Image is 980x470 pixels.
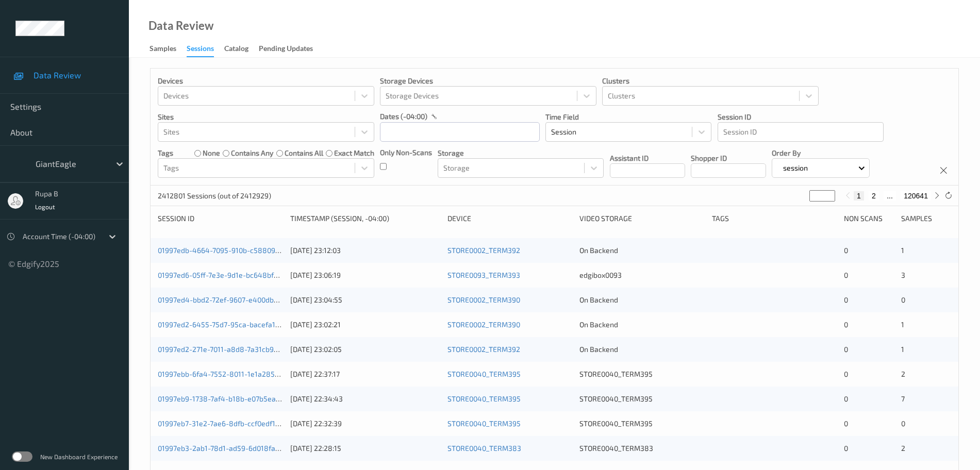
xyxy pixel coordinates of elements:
div: On Backend [579,344,705,355]
span: 0 [844,444,848,452]
span: 0 [844,394,848,403]
button: 2 [869,191,879,200]
a: Catalog [224,42,259,56]
span: 0 [844,320,848,329]
span: 0 [901,419,905,428]
div: Non Scans [844,213,894,224]
label: none [203,148,220,158]
div: [DATE] 23:12:03 [290,245,440,256]
span: 0 [844,419,848,428]
label: exact match [334,148,374,158]
span: 0 [844,246,848,255]
p: Time Field [545,112,711,122]
a: STORE0040_TERM395 [447,419,521,428]
a: 01997ed2-6455-75d7-95ca-bacefa14bdc5 [158,320,296,329]
div: [DATE] 22:37:17 [290,369,440,379]
a: 01997eb7-31e2-7ae6-8dfb-ccf0edf1caf2 [158,419,290,428]
a: Pending Updates [259,42,323,56]
div: [DATE] 23:02:05 [290,344,440,355]
a: 01997ebb-6fa4-7552-8011-1e1a2852f941 [158,370,293,378]
p: Only Non-Scans [380,147,432,158]
span: 2 [901,370,905,378]
a: STORE0040_TERM383 [447,444,521,452]
div: [DATE] 22:28:15 [290,443,440,454]
span: 3 [901,271,905,279]
div: [DATE] 23:04:55 [290,295,440,305]
div: Session ID [158,213,283,224]
p: Storage [438,148,604,158]
span: 1 [901,345,904,354]
a: STORE0002_TERM390 [447,320,520,329]
span: 7 [901,394,905,403]
span: 0 [901,295,905,304]
label: contains all [285,148,323,158]
p: Shopper ID [691,153,766,163]
div: [DATE] 23:02:21 [290,320,440,330]
a: 01997eb3-2ab1-78d1-ad59-6d018faf09ac [158,444,294,452]
p: Devices [158,76,374,86]
div: Data Review [148,21,213,31]
p: Assistant ID [610,153,685,163]
div: On Backend [579,245,705,256]
span: 1 [901,246,904,255]
span: 2 [901,444,905,452]
a: Sessions [187,42,224,57]
p: Sites [158,112,374,122]
div: STORE0040_TERM395 [579,369,705,379]
button: ... [884,191,896,200]
div: STORE0040_TERM395 [579,394,705,404]
div: Samples [150,43,176,56]
a: 01997eb9-1738-7af4-b18b-e07b5ea7a748 [158,394,296,403]
a: STORE0040_TERM395 [447,370,521,378]
div: Samples [901,213,951,224]
div: Pending Updates [259,43,313,56]
a: STORE0002_TERM392 [447,345,520,354]
label: contains any [231,148,273,158]
div: On Backend [579,320,705,330]
a: 01997ed6-05ff-7e3e-9d1e-bc648bfcb297 [158,271,293,279]
span: 0 [844,295,848,304]
p: session [779,163,811,173]
a: Samples [150,42,187,56]
span: 0 [844,370,848,378]
p: Clusters [602,76,819,86]
span: 0 [844,271,848,279]
p: Tags [158,148,173,158]
div: Device [447,213,573,224]
a: STORE0040_TERM395 [447,394,521,403]
div: Video Storage [579,213,705,224]
p: Storage Devices [380,76,596,86]
div: Catalog [224,43,248,56]
div: STORE0040_TERM383 [579,443,705,454]
button: 120641 [901,191,931,200]
div: Sessions [187,43,214,57]
div: edgibox0093 [579,270,705,280]
a: STORE0002_TERM392 [447,246,520,255]
a: 01997ed2-271e-7011-a8d8-7a31cb906e5c [158,345,294,354]
p: Order By [772,148,870,158]
a: 01997ed4-bbd2-72ef-9607-e400db4e4c5d [158,295,299,304]
a: STORE0002_TERM390 [447,295,520,304]
span: 1 [901,320,904,329]
div: Tags [712,213,837,224]
div: [DATE] 23:06:19 [290,270,440,280]
p: Session ID [718,112,884,122]
a: STORE0093_TERM393 [447,271,520,279]
div: Timestamp (Session, -04:00) [290,213,440,224]
span: 0 [844,345,848,354]
div: [DATE] 22:34:43 [290,394,440,404]
div: [DATE] 22:32:39 [290,418,440,429]
p: dates (-04:00) [380,111,427,122]
button: 1 [854,191,864,200]
div: STORE0040_TERM395 [579,418,705,429]
p: 2412801 Sessions (out of 2412929) [158,191,271,201]
a: 01997edb-4664-7095-910b-c58809878d42 [158,246,301,255]
div: On Backend [579,295,705,305]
